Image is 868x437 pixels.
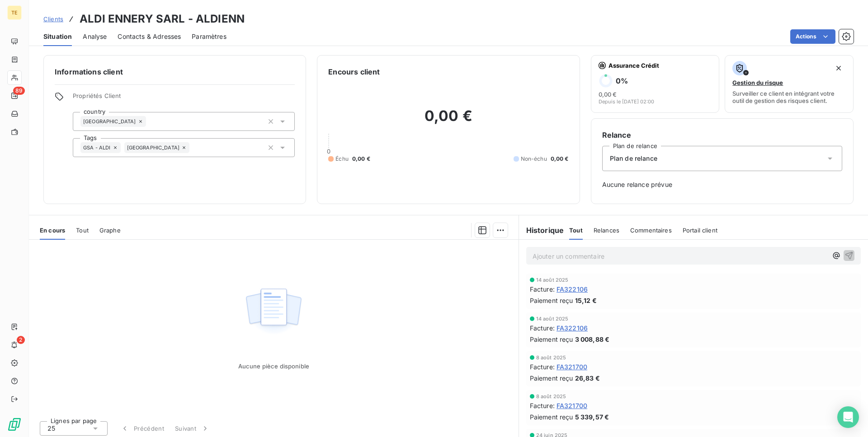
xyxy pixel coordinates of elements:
span: 0 [327,148,330,155]
span: Paiement reçu [530,335,573,344]
a: Clients [43,14,63,23]
button: Gestion du risqueSurveiller ce client en intégrant votre outil de gestion des risques client. [725,55,854,113]
div: Open Intercom Messenger [837,406,859,428]
span: Situation [43,32,72,41]
span: 3 008,88 € [575,335,610,344]
input: Ajouter une valeur [189,144,197,152]
span: 14 août 2025 [536,316,569,321]
span: FA321700 [557,401,587,410]
span: [GEOGRAPHIC_DATA] [127,145,180,150]
h6: Historique [519,225,564,236]
img: Empty state [245,284,302,339]
h6: 0 % [616,76,628,85]
span: Paiement reçu [530,412,573,422]
span: [GEOGRAPHIC_DATA] [83,119,136,124]
span: 0,00 € [551,155,569,163]
h3: ALDI ENNERY SARL - ALDIENN [80,11,245,27]
span: 89 [13,87,25,95]
span: 25 [47,424,55,433]
span: Depuis le [DATE] 02:00 [599,99,654,104]
span: 0,00 € [599,91,617,98]
span: Aucune relance prévue [602,180,842,189]
button: Assurance Crédit0%0,00 €Depuis le [DATE] 02:00 [591,55,720,113]
span: 26,83 € [575,373,600,383]
span: En cours [40,227,65,234]
span: Relances [594,227,619,234]
span: Clients [43,15,63,23]
span: Contacts & Adresses [118,32,181,41]
span: Tout [76,227,89,234]
h6: Informations client [55,66,295,77]
span: Paiement reçu [530,296,573,305]
span: Gestion du risque [732,79,783,86]
span: Analyse [83,32,107,41]
span: 8 août 2025 [536,394,566,399]
span: Assurance Crédit [609,62,712,69]
span: Commentaires [630,227,672,234]
button: Actions [790,29,835,44]
span: FA322106 [557,323,588,333]
span: 0,00 € [352,155,370,163]
span: 8 août 2025 [536,355,566,360]
span: Échu [335,155,349,163]
span: FA321700 [557,362,587,372]
h2: 0,00 € [328,107,568,134]
span: Non-échu [521,155,547,163]
span: FA322106 [557,284,588,294]
span: Tout [569,227,583,234]
span: Facture : [530,284,555,294]
span: 14 août 2025 [536,277,569,283]
h6: Encours client [328,66,380,77]
span: 5 339,57 € [575,412,609,422]
img: Logo LeanPay [7,417,22,432]
span: Aucune pièce disponible [238,363,309,370]
span: 15,12 € [575,296,597,305]
h6: Relance [602,130,842,140]
span: Paiement reçu [530,373,573,383]
span: Paramètres [192,32,226,41]
span: GSA - ALDI [83,145,111,150]
input: Ajouter une valeur [146,117,153,126]
span: 2 [17,336,25,344]
span: Facture : [530,401,555,410]
span: Propriétés Client [73,92,295,105]
span: Graphe [99,227,121,234]
div: TE [7,5,22,20]
span: Surveiller ce client en intégrant votre outil de gestion des risques client. [732,90,846,104]
span: Facture : [530,362,555,372]
span: Portail client [683,227,717,234]
span: Plan de relance [610,154,657,163]
span: Facture : [530,323,555,333]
